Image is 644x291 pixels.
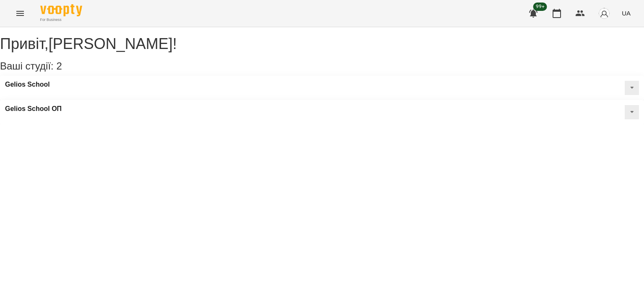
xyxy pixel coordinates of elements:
[5,105,62,113] a: Gelios School ОП
[622,9,631,18] span: UA
[40,4,82,16] img: Voopty Logo
[533,3,547,11] span: 99+
[5,81,50,88] a: Gelios School
[40,17,82,23] span: For Business
[618,5,634,21] button: UA
[10,3,30,23] button: Menu
[56,60,62,72] span: 2
[598,8,610,19] img: avatar_s.png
